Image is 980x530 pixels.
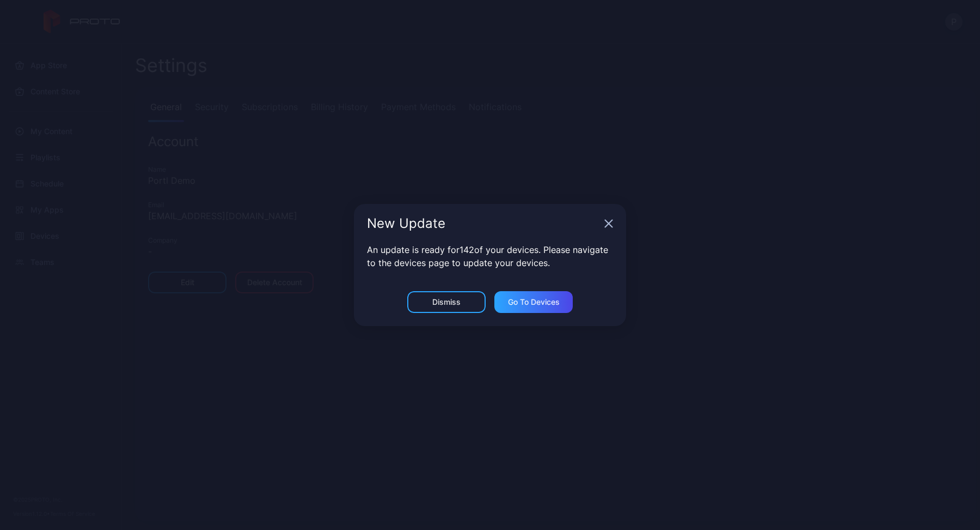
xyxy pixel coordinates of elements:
[494,291,573,313] button: Go to devices
[367,217,600,230] div: New Update
[367,243,613,269] p: An update is ready for 142 of your devices. Please navigate to the devices page to update your de...
[407,291,486,313] button: Dismiss
[432,298,461,306] div: Dismiss
[508,298,560,306] div: Go to devices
